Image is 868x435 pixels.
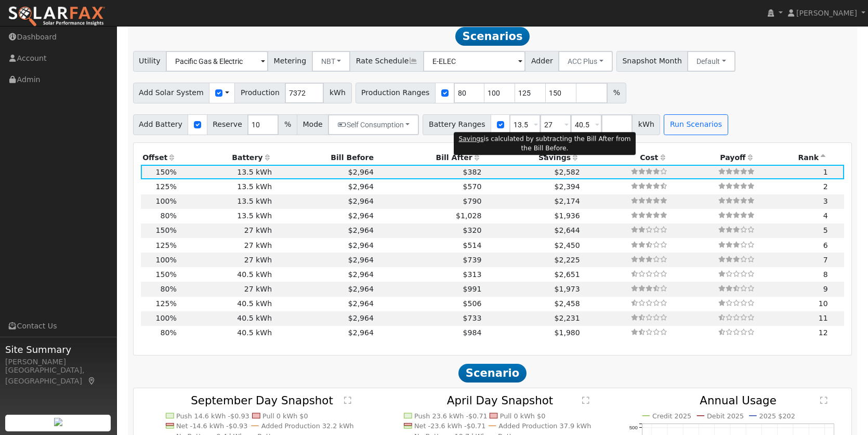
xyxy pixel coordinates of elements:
span: Reserve [207,114,248,135]
span: $382 [463,168,482,176]
span: $320 [463,226,482,234]
text:  [821,396,828,404]
text: Net -14.6 kWh -$0.93 [176,422,248,430]
span: $2,231 [555,314,580,322]
td: 13.5 kWh [178,209,273,223]
span: $984 [463,328,482,337]
span: Site Summary [5,342,111,357]
text: 500 [629,425,638,430]
a: Map [87,377,97,385]
button: Default [687,51,735,72]
button: NBT [312,51,351,72]
span: kWh [632,114,660,135]
span: 150% [156,226,177,234]
span: $2,964 [348,256,374,264]
td: 40.5 kWh [178,326,273,340]
span: Scenarios [455,27,530,46]
span: 80% [160,285,176,293]
td: 27 kWh [178,238,273,253]
td: 27 kWh [178,282,273,296]
span: Rank [798,153,819,162]
span: % [607,83,626,103]
span: $2,964 [348,212,374,220]
span: Utility [133,51,167,72]
span: $739 [463,256,482,264]
span: 5 [823,226,828,234]
text: Annual Usage [700,394,777,407]
span: Adder [525,51,559,72]
text: Push 14.6 kWh -$0.93 [176,412,249,419]
td: 40.5 kWh [178,311,273,326]
span: 100% [156,256,177,264]
span: $2,964 [348,182,374,191]
span: Snapshot Month [616,51,688,72]
span: 100% [156,314,177,322]
span: $2,964 [348,226,374,234]
td: 40.5 kWh [178,267,273,282]
span: 6 [823,241,828,249]
text: Push 23.6 kWh -$0.71 [414,412,488,419]
th: Bill After [376,150,483,165]
span: 12 [819,328,828,337]
span: 2 [823,182,828,191]
span: 100% [156,197,177,205]
text: Net -23.6 kWh -$0.71 [414,422,486,430]
span: $2,644 [555,226,580,234]
span: 8 [823,270,828,279]
span: Battery Ranges [423,114,491,135]
span: $2,964 [348,197,374,205]
span: 125% [156,299,177,308]
text: Pull 0 kWh $0 [262,412,308,419]
span: Production [234,83,285,103]
td: 13.5 kWh [178,165,273,179]
img: retrieve [54,418,62,426]
span: $1,980 [555,328,580,337]
span: 4 [823,212,828,220]
span: 3 [823,197,828,205]
button: ACC Plus [558,51,613,72]
span: $2,964 [348,270,374,279]
span: $2,225 [555,256,580,264]
span: 10 [819,299,828,308]
span: $2,964 [348,285,374,293]
span: Add Solar System [133,83,210,103]
span: 150% [156,168,177,176]
text: September Day Snapshot [191,394,333,407]
span: % [278,114,297,135]
span: 125% [156,241,177,249]
span: 150% [156,270,177,279]
th: Battery [178,150,273,165]
span: $1,936 [555,212,580,220]
td: 13.5 kWh [178,179,273,194]
span: Payoff [720,153,745,162]
text:  [344,396,351,404]
span: Cost [640,153,658,162]
td: 27 kWh [178,253,273,267]
span: 125% [156,182,177,191]
span: $2,964 [348,328,374,337]
span: Rate Schedule [350,51,424,72]
td: 13.5 kWh [178,194,273,209]
input: Select a Utility [166,51,268,72]
span: Production Ranges [356,83,436,103]
span: $313 [463,270,482,279]
span: 9 [823,285,828,293]
text: 2025 $202 [759,412,795,419]
span: $991 [463,285,482,293]
span: $514 [463,241,482,249]
span: $733 [463,314,482,322]
span: $790 [463,197,482,205]
span: Add Battery [133,114,189,135]
span: $2,964 [348,168,374,176]
text: April Day Snapshot [447,394,553,407]
td: 40.5 kWh [178,297,273,311]
td: 27 kWh [178,223,273,238]
span: Savings [538,153,571,162]
span: $2,964 [348,314,374,322]
span: $2,651 [555,270,580,279]
button: Self Consumption [328,114,419,135]
span: $570 [463,182,482,191]
span: 7 [823,256,828,264]
span: $2,174 [555,197,580,205]
text: Credit 2025 [652,412,691,419]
